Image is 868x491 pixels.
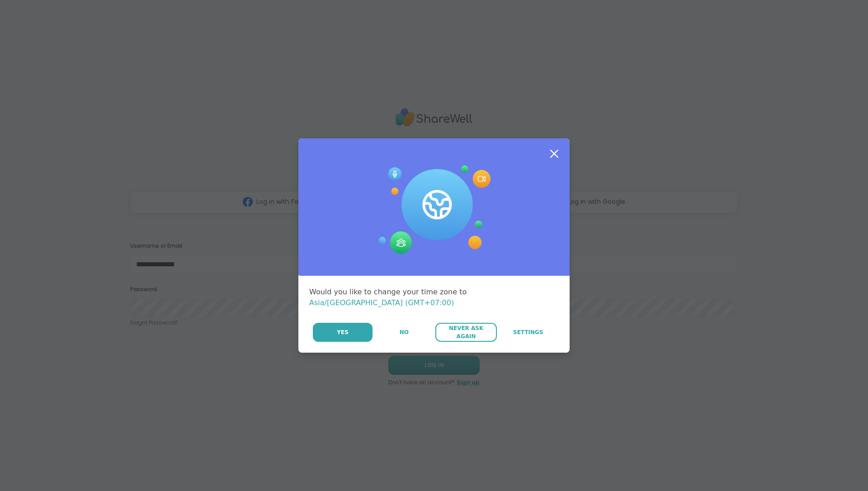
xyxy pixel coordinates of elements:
[313,323,373,342] button: Yes
[309,287,559,308] div: Would you like to change your time zone to
[440,324,492,340] span: Never Ask Again
[513,328,543,336] span: Settings
[377,165,491,254] img: Session Experience
[498,323,559,342] a: Settings
[400,328,409,336] span: No
[337,328,349,336] span: Yes
[435,323,496,342] button: Never Ask Again
[309,298,454,307] span: Asia/[GEOGRAPHIC_DATA] (GMT+07:00)
[373,323,434,342] button: No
